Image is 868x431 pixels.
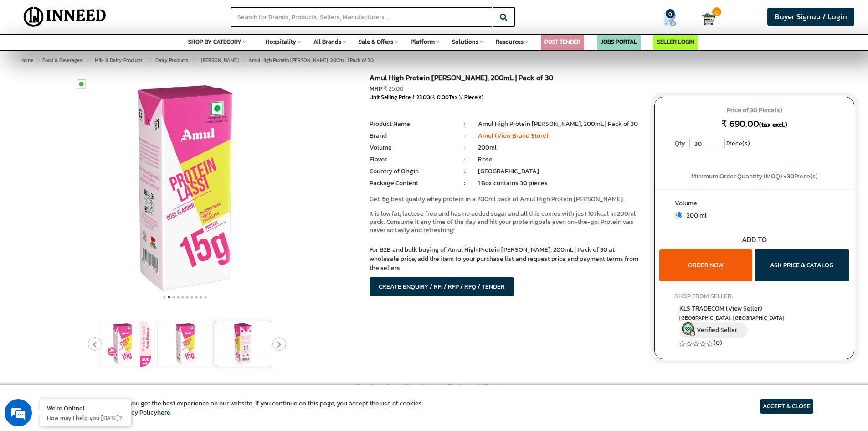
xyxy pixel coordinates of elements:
p: For B2B and bulk buying of Amul High Protein [PERSON_NAME], 200mL | Pack of 30 at wholesale price... [370,245,641,273]
p: Get 15g best quality whey protein in a 200ml pack of Amul High Protein [PERSON_NAME]. [370,195,641,203]
span: Sale & Offers [359,37,393,46]
span: > [242,55,247,66]
label: Qty [670,137,689,151]
span: Food & Beverages [42,57,82,64]
span: Verified Seller [697,325,737,335]
span: Amul High Protein [PERSON_NAME], 200mL | Pack of 30 [41,57,374,64]
a: Amul (View Brand Store) [478,131,549,140]
span: Platform [411,37,435,46]
div: Unit Selling Price: ( Tax ) [370,93,641,101]
span: Hospitality [266,37,296,46]
span: 0 [712,7,721,16]
span: Piece(s) [726,137,750,151]
span: / Piece(s) [461,93,483,101]
a: JOBS PORTAL [601,37,637,46]
a: Product Specification [349,377,440,399]
span: Resources [496,37,524,46]
img: salesiqlogo_leal7QplfZFryJ6FIlVepeu7OftD7mt8q6exU6-34PB8prfIgodN67KcxXM9Y7JQ_.png [63,239,69,245]
button: 2 [167,293,171,302]
a: SELLER LOGIN [657,37,694,46]
button: Previous [88,337,102,351]
li: Rose [478,155,641,164]
li: Product Name [370,119,451,129]
li: : [451,179,478,188]
a: Food & Beverages [41,55,84,66]
button: 4 [176,293,180,302]
img: Amul High Protein Rose Lassi, 200mL [105,321,151,367]
img: inneed-verified-seller-icon.png [682,322,695,336]
label: Volume [675,199,834,210]
div: Minimize live chat window [149,5,171,26]
a: Buyer Signup / Login [767,8,854,26]
h4: SHOP FROM SELLER: [675,293,834,300]
span: > [36,57,39,64]
span: > [191,55,196,66]
a: Home [19,55,35,66]
a: Ratings & Reviews [441,377,519,398]
li: Country of Origin [370,167,451,176]
p: How may I help you today? [47,414,124,422]
li: Flavor [370,155,451,164]
a: here [157,408,170,417]
span: > [146,55,150,66]
button: 9 [199,293,203,302]
a: [PERSON_NAME] [199,55,241,66]
a: KLS TRADECOM (View Seller) [GEOGRAPHIC_DATA], [GEOGRAPHIC_DATA] Verified Seller [679,304,829,338]
span: 30 [787,171,794,181]
button: 5 [180,293,185,302]
li: Package Content [370,179,451,188]
button: 8 [194,293,199,302]
textarea: Type your message and hit 'Enter' [5,249,174,281]
button: CREATE ENQUIRY / RFI / RFP / RFQ / TENDER [370,277,514,296]
img: logo_Zg8I0qSkbAqR2WFHt3p6CTuqpyXMFPubPcD2OT02zFN43Cy9FUNNG3NEPhM_Q1qe_.png [15,55,38,60]
li: : [451,143,478,152]
span: 0 [666,9,675,18]
span: 200 ml [682,211,707,220]
a: Milk & Dairy Products [93,55,144,66]
span: > [85,55,90,66]
button: ASK PRICE & CATALOG [755,249,849,281]
a: Dairy Products [154,55,190,66]
button: 3 [171,293,176,302]
li: 1 Box contains 30 pieces [478,179,641,188]
li: : [451,119,478,129]
button: 7 [190,293,194,302]
a: POST TENDER [544,37,580,46]
span: ₹ 690.00 [721,117,759,130]
span: [PERSON_NAME] [201,57,239,64]
div: We're Online! [47,404,124,412]
span: ₹ 25.00 [384,84,403,93]
h1: Amul High Protein [PERSON_NAME], 200mL | Pack of 30 [370,74,641,84]
span: Buyer Signup / Login [775,11,847,22]
article: ACCEPT & CLOSE [760,399,813,414]
p: It is low fat, lactose free and has no added sugar and all this comes with just 107kcal in 200ml ... [370,210,641,234]
span: Minimum Order Quantity (MOQ) = Piece(s) [691,171,818,181]
button: 10 [203,293,208,302]
li: 200ml [478,143,641,152]
span: All Brands [313,37,341,46]
button: 1 [162,293,167,302]
span: SHOP BY CATEGORY [188,37,241,46]
li: : [451,155,478,164]
span: ₹ 23.00 [411,93,430,101]
div: MRP: [370,84,641,93]
li: : [451,131,478,140]
article: We use cookies to ensure you get the best experience on our website. If you continue on this page... [55,399,423,417]
span: Solutions [452,37,478,46]
a: (0) [714,338,722,348]
span: East Delhi [679,314,829,322]
img: Show My Quotes [663,13,677,26]
span: (tax excl.) [759,120,787,130]
div: ADD TO [655,234,854,245]
button: ORDER NOW [659,249,752,281]
li: Volume [370,143,451,152]
span: Price of 30 Piece(s) [663,103,845,118]
a: my Quotes 0 [645,9,702,30]
img: Cart [702,12,715,26]
div: Chat with us now [47,51,153,63]
span: ₹ 0.00 [432,93,449,101]
em: Driven by SalesIQ [72,239,116,245]
img: Amul High Protein Rose Lassi, 200mL [163,321,208,367]
img: Amul High Protein Rose Lassi, 200mL [220,321,266,367]
input: Search for Brands, Products, Sellers, Manufacturers... [231,7,492,27]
